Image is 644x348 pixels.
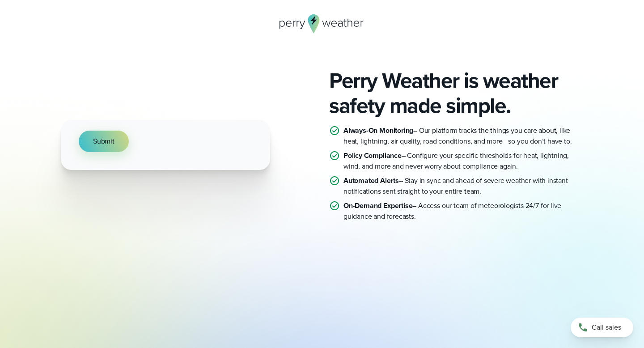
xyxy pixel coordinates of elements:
[343,200,583,222] p: – Access our team of meteorologists 24/7 for live guidance and forecasts.
[571,318,633,337] a: Call sales
[343,200,412,211] strong: On-Demand Expertise
[343,175,583,197] p: – Stay in sync and ahead of severe weather with instant notifications sent straight to your entir...
[343,150,402,161] strong: Policy Compliance
[79,131,129,152] button: Submit
[93,136,114,147] span: Submit
[343,125,413,136] strong: Always-On Monitoring
[592,322,621,333] span: Call sales
[329,68,583,118] h2: Perry Weather is weather safety made simple.
[343,125,583,147] p: – Our platform tracks the things you care about, like heat, lightning, air quality, road conditio...
[343,175,399,186] strong: Automated Alerts
[343,150,583,172] p: – Configure your specific thresholds for heat, lightning, wind, and more and never worry about co...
